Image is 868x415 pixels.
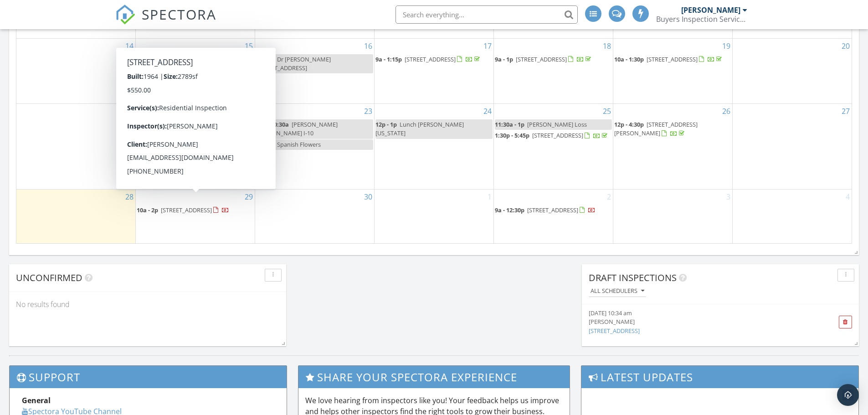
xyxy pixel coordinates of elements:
[10,366,287,388] h3: Support
[486,190,493,204] a: Go to October 1, 2025
[482,104,493,118] a: Go to September 24, 2025
[256,140,274,149] span: 6p - 8p
[9,292,286,317] div: No results found
[601,104,613,118] a: Go to September 25, 2025
[589,285,646,297] button: All schedulers
[614,119,731,139] a: 12p - 4:30p [STREET_ADDRESS][PERSON_NAME]
[256,55,331,72] span: Dr [PERSON_NAME] [STREET_ADDRESS]
[581,366,858,388] h3: Latest Updates
[405,55,456,63] span: [STREET_ADDRESS]
[532,131,583,139] span: [STREET_ADDRESS]
[243,104,255,118] a: Go to September 22, 2025
[375,120,397,128] span: 12p - 1p
[605,190,613,204] a: Go to October 2, 2025
[601,39,613,53] a: Go to September 18, 2025
[720,104,732,118] a: Go to September 26, 2025
[493,38,613,104] td: Go to September 18, 2025
[256,120,338,137] span: [PERSON_NAME] [PERSON_NAME] I-10
[589,318,808,326] div: [PERSON_NAME]
[16,38,136,104] td: Go to September 14, 2025
[495,55,513,63] span: 9a - 1p
[243,190,255,204] a: Go to September 29, 2025
[840,104,852,118] a: Go to September 27, 2025
[375,189,494,243] td: Go to October 1, 2025
[614,54,731,65] a: 10a - 1:30p [STREET_ADDRESS]
[123,39,135,53] a: Go to September 14, 2025
[614,120,698,137] a: 12p - 4:30p [STREET_ADDRESS][PERSON_NAME]
[495,131,529,139] span: 1:30p - 5:45p
[527,206,578,214] span: [STREET_ADDRESS]
[495,55,593,63] a: 9a - 1p [STREET_ADDRESS]
[255,189,375,243] td: Go to September 30, 2025
[844,190,852,204] a: Go to October 4, 2025
[591,288,644,294] div: All schedulers
[137,206,158,214] span: 10a - 2p
[614,55,724,63] a: 10a - 1:30p [STREET_ADDRESS]
[375,55,402,63] span: 9a - 1:15p
[724,190,732,204] a: Go to October 3, 2025
[16,104,136,189] td: Go to September 21, 2025
[16,272,82,284] span: Unconfirmed
[732,104,852,189] td: Go to September 27, 2025
[613,189,732,243] td: Go to October 3, 2025
[732,38,852,104] td: Go to September 20, 2025
[732,189,852,243] td: Go to October 4, 2025
[22,395,51,405] strong: General
[123,190,135,204] a: Go to September 28, 2025
[614,120,698,137] span: [STREET_ADDRESS][PERSON_NAME]
[255,38,375,104] td: Go to September 16, 2025
[115,12,216,31] a: SPECTORA
[298,366,570,388] h3: Share Your Spectora Experience
[681,5,740,15] div: [PERSON_NAME]
[589,327,640,335] a: [STREET_ADDRESS]
[142,5,216,24] span: SPECTORA
[375,120,464,137] span: Lunch [PERSON_NAME][US_STATE]
[256,55,274,63] span: 3p - 4p
[137,205,254,216] a: 10a - 2p [STREET_ADDRESS]
[495,206,524,214] span: 9a - 12:30p
[516,55,567,63] span: [STREET_ADDRESS]
[647,55,698,63] span: [STREET_ADDRESS]
[495,131,609,139] a: 1:30p - 5:45p [STREET_ADDRESS]
[840,39,852,53] a: Go to September 20, 2025
[495,205,612,216] a: 9a - 12:30p [STREET_ADDRESS]
[495,54,612,65] a: 9a - 1p [STREET_ADDRESS]
[613,38,732,104] td: Go to September 19, 2025
[482,39,493,53] a: Go to September 17, 2025
[614,55,644,63] span: 10a - 1:30p
[589,272,677,284] span: Draft Inspections
[395,5,578,24] input: Search everything...
[495,130,612,141] a: 1:30p - 5:45p [STREET_ADDRESS]
[493,189,613,243] td: Go to October 2, 2025
[495,206,596,214] a: 9a - 12:30p [STREET_ADDRESS]
[589,309,808,318] div: [DATE] 10:34 am
[589,309,808,335] a: [DATE] 10:34 am [PERSON_NAME] [STREET_ADDRESS]
[613,104,732,189] td: Go to September 26, 2025
[375,55,482,63] a: 9a - 1:15p [STREET_ADDRESS]
[362,104,374,118] a: Go to September 23, 2025
[137,120,158,128] span: 12a - 6a
[136,189,255,243] td: Go to September 29, 2025
[256,120,289,128] span: 10a - 10:30a
[255,104,375,189] td: Go to September 23, 2025
[527,120,587,128] span: [PERSON_NAME] Loss
[362,39,374,53] a: Go to September 16, 2025
[16,189,136,243] td: Go to September 28, 2025
[123,104,135,118] a: Go to September 21, 2025
[362,190,374,204] a: Go to September 30, 2025
[136,38,255,104] td: Go to September 15, 2025
[161,206,212,214] span: [STREET_ADDRESS]
[137,206,229,214] a: 10a - 2p [STREET_ADDRESS]
[115,5,135,25] img: The Best Home Inspection Software - Spectora
[493,104,613,189] td: Go to September 25, 2025
[375,38,494,104] td: Go to September 17, 2025
[375,54,493,65] a: 9a - 1:15p [STREET_ADDRESS]
[656,15,747,24] div: Buyers Inspection Services
[614,120,644,128] span: 12p - 4:30p
[243,39,255,53] a: Go to September 15, 2025
[495,120,524,128] span: 11:30a - 1p
[837,384,859,406] div: Open Intercom Messenger
[277,140,321,149] span: Spanish Flowers
[161,120,203,128] span: Yelp ads restart
[720,39,732,53] a: Go to September 19, 2025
